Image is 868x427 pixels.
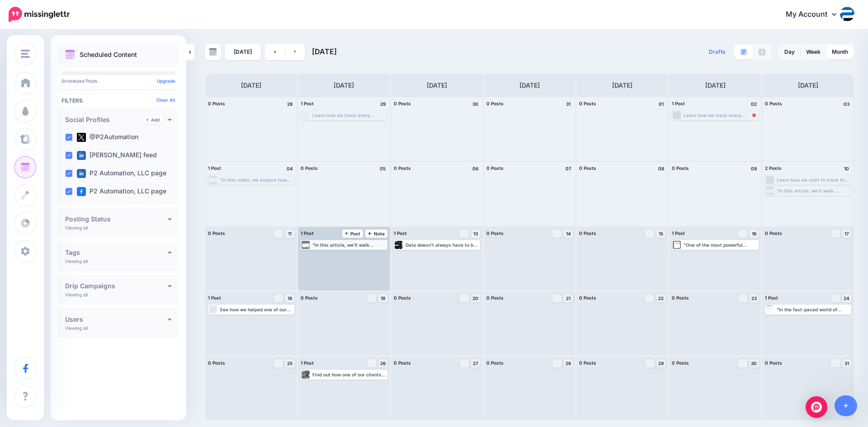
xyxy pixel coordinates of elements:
span: 29 [658,361,664,366]
span: 11 [288,231,292,236]
h4: 09 [750,164,759,173]
h4: [DATE] [705,80,726,91]
div: Data doesn't always have to be saved, but what if you want to keep a specific list for future use... [406,242,479,248]
a: 15 [656,230,665,238]
span: 14 [566,231,571,236]
span: 0 Posts [486,165,504,171]
a: 29 [656,359,665,367]
a: Week [801,45,826,59]
div: Learn how we start to track the dollars and cents of Customer Service Issues, big and small, for ... [777,177,850,183]
span: Note [368,231,385,236]
a: 14 [564,230,573,238]
span: 1 Post [394,230,407,236]
span: 2 Posts [765,165,782,171]
a: 21 [564,294,573,302]
span: 0 Posts [486,360,504,366]
img: calendar-grey-darker.png [209,48,217,56]
a: Day [779,45,800,59]
div: "In this article, we’ll walk through the problem our client faced, how we developed a custom solu... [312,242,386,248]
img: facebook-grey-square.png [759,49,765,56]
h4: [DATE] [798,80,818,91]
h4: 30 [471,100,480,108]
a: 19 [378,294,387,302]
a: Upgrade [157,78,175,84]
h4: 10 [842,164,851,173]
p: Viewing all [65,225,88,230]
span: 28 [566,361,571,366]
h4: Social Profiles [65,117,142,123]
span: 22 [658,296,664,300]
span: 0 Posts [672,360,689,366]
h4: 03 [842,100,851,108]
span: Drafts [709,49,726,55]
h4: [DATE] [334,80,354,91]
div: "In this article, we’ll walk through the problem our client faced, how we developed a custom solu... [777,188,850,193]
a: 18 [285,294,294,302]
h4: [DATE] [241,80,261,91]
a: 26 [378,359,387,367]
h4: 08 [656,164,665,173]
h4: [DATE] [612,80,632,91]
a: 31 [842,359,851,367]
div: "In the fast-paced world of event management, staying on top of deadlines and tasks can be overwh... [777,307,850,312]
span: 16 [752,231,756,236]
span: 19 [381,296,385,300]
a: Post [342,230,363,238]
a: My Account [777,4,854,26]
span: Post [345,231,361,236]
span: 21 [566,296,571,300]
span: 0 Posts [672,295,689,300]
a: 17 [842,230,851,238]
h4: 07 [564,164,573,173]
h4: 02 [750,100,759,108]
h4: Drip Campaigns [65,283,168,289]
img: menu.png [21,50,30,58]
label: [PERSON_NAME] feed [77,151,157,160]
div: Open Intercom Messenger [806,396,827,418]
h4: 01 [656,100,665,108]
a: [DATE] [225,44,261,60]
a: Clear All [156,97,175,103]
img: twitter-square.png [77,133,86,142]
span: 0 Posts [208,360,225,366]
h4: 31 [564,100,573,108]
a: 27 [471,359,480,367]
h4: Posting Status [65,216,168,222]
h4: Tags [65,249,168,256]
img: facebook-square.png [77,187,86,196]
p: Scheduled Content [80,52,137,58]
a: 13 [471,230,480,238]
a: 23 [750,294,759,302]
span: 1 Post [672,101,685,106]
span: 1 Post [301,360,314,366]
img: linkedin-square.png [77,169,86,178]
h4: [DATE] [519,80,540,91]
a: 25 [285,359,294,367]
a: 28 [564,359,573,367]
span: 20 [472,296,478,300]
p: Scheduled Posts [61,79,175,83]
h4: Filters [61,97,175,104]
h4: Users [65,316,168,323]
div: "In this video, we explore how one of our clients leverages a customized version of the Lead Qual... [220,177,293,183]
span: 0 Posts [394,295,411,300]
img: linkedin-square.png [77,151,86,160]
span: 0 Posts [765,230,782,236]
p: Viewing all [65,258,88,264]
span: 1 Post [765,295,778,300]
span: 0 Posts [579,165,596,171]
span: 0 Posts [486,295,504,300]
h4: 05 [378,164,387,173]
span: 18 [288,296,292,300]
label: P2 Automation, LLC page [77,169,166,178]
a: Month [826,45,854,59]
span: 1 Post [672,230,685,236]
span: 0 Posts [672,165,689,171]
span: 1 Post [301,101,314,106]
label: P2 Automation, LLC page [77,187,166,196]
span: 0 Posts [486,101,504,106]
span: 0 Posts [301,165,318,171]
span: 0 Posts [208,230,225,236]
span: 0 Posts [765,101,782,106]
div: Learn how we track every Customer Service Issue, big and small, for one of our clients in the Met... [684,113,757,118]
